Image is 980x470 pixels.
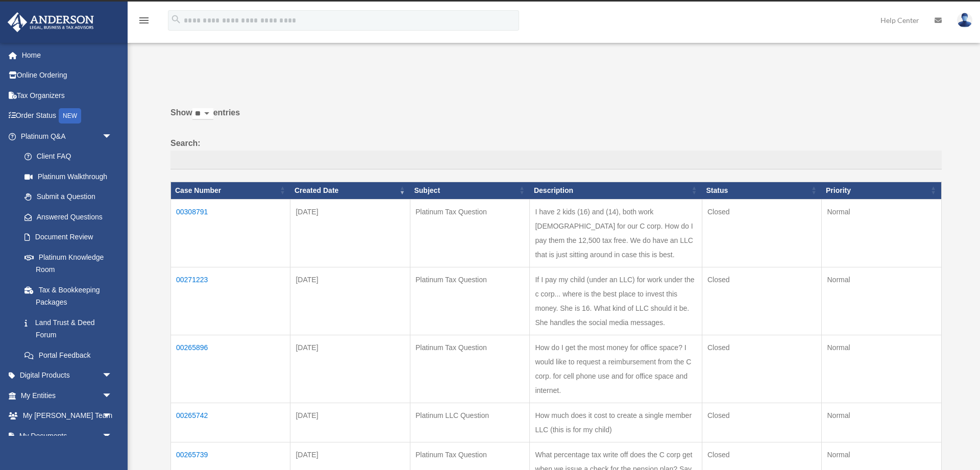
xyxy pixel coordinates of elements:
[102,426,122,447] span: arrow_drop_down
[822,199,942,267] td: Normal
[410,403,529,442] td: Platinum LLC Question
[410,199,529,267] td: Platinum Tax Question
[530,199,702,267] td: I have 2 kids (16) and (14), both work [DEMOGRAPHIC_DATA] for our C corp. How do I pay them the 1...
[14,227,122,248] a: Document Review
[138,18,150,27] a: menu
[530,335,702,403] td: How do I get the most money for office space? I would like to request a reimbursement from the C ...
[530,403,702,442] td: How much does it cost to create a single member LLC (this is for my child)
[59,108,81,123] div: NEW
[702,335,822,403] td: Closed
[530,267,702,335] td: If I pay my child (under an LLC) for work under the c corp... where is the best place to invest t...
[171,335,290,403] td: 00265896
[702,403,822,442] td: Closed
[7,406,128,426] a: My [PERSON_NAME] Teamarrow_drop_down
[290,403,410,442] td: [DATE]
[171,199,290,267] td: 00308791
[410,182,529,200] th: Subject: activate to sort column ascending
[138,14,150,27] i: menu
[14,166,122,187] a: Platinum Walkthrough
[7,45,128,65] a: Home
[170,106,942,130] label: Show entries
[822,267,942,335] td: Normal
[170,14,182,25] i: search
[530,182,702,200] th: Description: activate to sort column ascending
[5,12,97,32] img: Anderson Advisors Platinum Portal
[14,146,122,167] a: Client FAQ
[410,335,529,403] td: Platinum Tax Question
[7,126,122,146] a: Platinum Q&Aarrow_drop_down
[971,2,977,8] div: close
[171,182,290,200] th: Case Number: activate to sort column ascending
[171,267,290,335] td: 00271223
[290,199,410,267] td: [DATE]
[290,335,410,403] td: [DATE]
[102,385,122,406] span: arrow_drop_down
[14,345,122,365] a: Portal Feedback
[102,365,122,386] span: arrow_drop_down
[14,187,122,207] a: Submit a Question
[7,65,128,86] a: Online Ordering
[290,267,410,335] td: [DATE]
[102,406,122,427] span: arrow_drop_down
[7,85,128,106] a: Tax Organizers
[14,312,122,345] a: Land Trust & Deed Forum
[7,385,128,406] a: My Entitiesarrow_drop_down
[822,335,942,403] td: Normal
[7,106,128,127] a: Order StatusNEW
[102,126,122,147] span: arrow_drop_down
[14,207,117,227] a: Answered Questions
[702,199,822,267] td: Closed
[290,182,410,200] th: Created Date: activate to sort column ascending
[822,403,942,442] td: Normal
[7,365,128,386] a: Digital Productsarrow_drop_down
[170,151,942,170] input: Search:
[14,247,122,280] a: Platinum Knowledge Room
[410,267,529,335] td: Platinum Tax Question
[702,182,822,200] th: Status: activate to sort column ascending
[171,403,290,442] td: 00265742
[14,280,122,312] a: Tax & Bookkeeping Packages
[957,13,972,28] img: User Pic
[702,267,822,335] td: Closed
[170,136,942,170] label: Search:
[7,426,128,446] a: My Documentsarrow_drop_down
[822,182,942,200] th: Priority: activate to sort column ascending
[192,108,213,120] select: Showentries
